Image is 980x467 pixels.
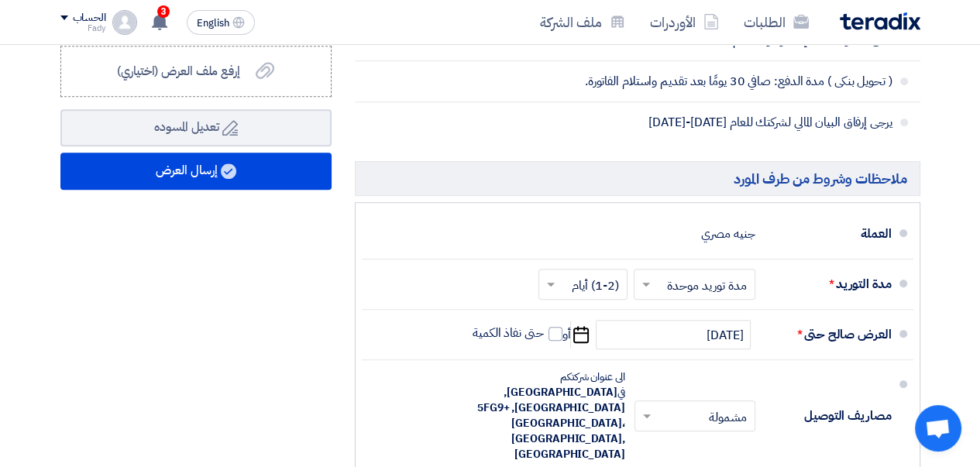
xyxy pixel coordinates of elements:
[768,266,892,303] div: مدة التوريد
[596,320,751,349] input: سنة-شهر-يوم
[483,74,892,89] span: ( تحويل بنكى ) مدة الدفع: صافي 30 يومًا بعد تقديم واستلام الفاتورة.
[60,109,332,146] button: تعديل المسوده
[840,12,920,30] img: Teradix logo
[355,161,920,196] h5: ملاحظات وشروط من طرف المورد
[562,327,571,342] span: أو
[768,215,892,252] div: العملة
[60,153,332,190] button: إرسال العرض
[483,115,892,130] span: يرجى إرفاق البيان المالي لشركتك للعام [DATE]-[DATE]
[768,316,892,353] div: العرض صالح حتى
[157,5,170,18] span: 3
[731,4,821,40] a: الطلبات
[528,4,638,40] a: ملف الشركة
[477,384,625,462] span: [GEOGRAPHIC_DATA], [GEOGRAPHIC_DATA], 5FG9+[GEOGRAPHIC_DATA]، [GEOGRAPHIC_DATA], [GEOGRAPHIC_DATA]
[915,405,961,452] div: Open chat
[455,369,625,462] div: الى عنوان شركتكم في
[197,18,229,29] span: English
[701,219,755,249] div: جنيه مصري
[473,325,562,341] label: حتى نفاذ الكمية
[112,10,137,35] img: profile_test.png
[187,10,255,35] button: English
[60,24,106,33] div: Fady
[768,397,892,434] div: مصاريف التوصيل
[73,12,106,25] div: الحساب
[638,4,731,40] a: الأوردرات
[117,62,240,81] span: إرفع ملف العرض (اختياري)
[483,33,892,48] span: يحق لمجموعة كيان إلغاء و/أو تقسيم العطاء حسب الاقتضاء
